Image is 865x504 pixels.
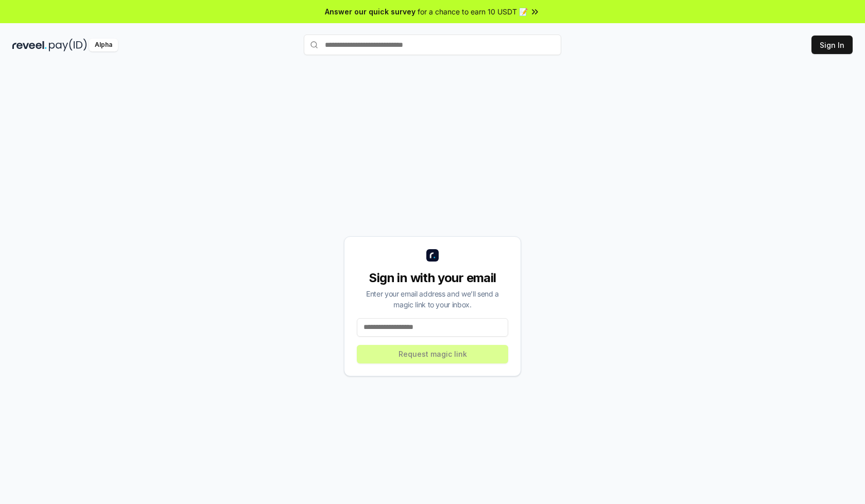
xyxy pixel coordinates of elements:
[49,39,87,51] img: pay_id
[357,288,508,310] div: Enter your email address and we’ll send a magic link to your inbox.
[811,36,853,54] button: Sign In
[418,6,528,17] span: for a chance to earn 10 USDT 📝
[325,6,416,17] span: Answer our quick survey
[89,39,118,51] div: Alpha
[12,39,47,51] img: reveel_dark
[357,270,508,286] div: Sign in with your email
[426,249,439,262] img: logo_small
